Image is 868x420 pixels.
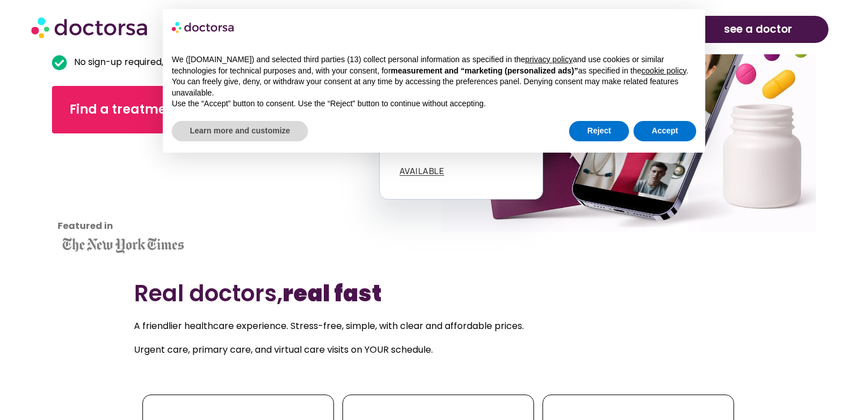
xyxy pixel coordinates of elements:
button: Reject [569,121,629,141]
iframe: Customer reviews powered by Trustpilot [58,150,159,235]
a: privacy policy [525,55,572,64]
span: see a doctor [724,20,792,38]
img: logo [172,18,235,36]
strong: Featured in [58,219,113,232]
a: Find a treatment [52,86,197,133]
a: AVAILABLE [400,167,445,176]
span: Find a treatment [70,101,180,119]
p: Use the “Accept” button to consent. Use the “Reject” button to continue without accepting. [172,98,696,110]
h2: Real doctors, [134,280,735,307]
a: cookie policy [641,66,686,75]
span: No sign-up required, perfect for tourists on the go [71,54,296,70]
span: AVAILABLE [400,167,445,175]
p: We ([DOMAIN_NAME]) and selected third parties (13) collect personal information as specified in t... [172,54,696,76]
p: Urgent care, primary care, and virtual care visits on YOUR schedule. [134,342,735,358]
b: real fast [283,278,381,309]
button: Learn more and customize [172,121,308,141]
strong: measurement and “marketing (personalized ads)” [391,66,578,75]
button: Accept [633,121,696,141]
p: A friendlier healthcare experience. Stress-free, simple, with clear and affordable prices. [134,318,735,334]
a: see a doctor [687,16,828,43]
p: You can freely give, deny, or withdraw your consent at any time by accessing the preferences pane... [172,76,696,98]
